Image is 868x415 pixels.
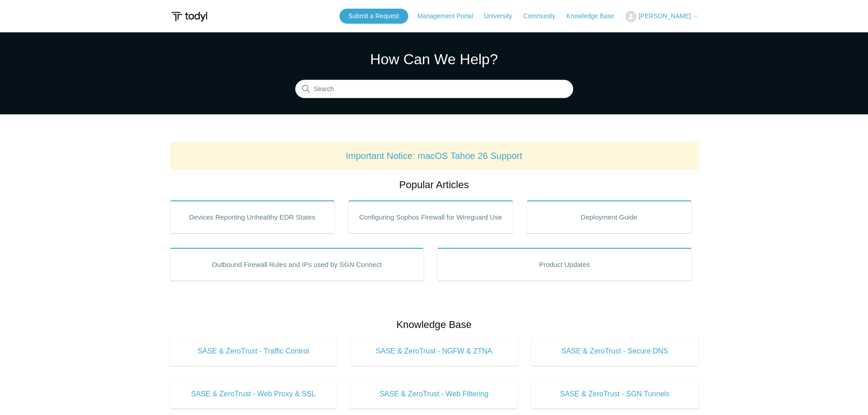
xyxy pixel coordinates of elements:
span: [PERSON_NAME] [638,12,691,20]
span: SASE & ZeroTrust - Secure DNS [545,346,685,357]
a: University [484,11,521,21]
h2: Popular Articles [170,177,699,192]
a: Community [523,11,565,21]
a: Knowledge Base [566,11,623,21]
a: Management Portal [417,11,482,21]
img: Todyl Support Center Help Center home page [170,8,209,25]
h1: How Can We Help? [295,48,573,70]
button: [PERSON_NAME] [625,11,698,22]
a: Deployment Guide [527,200,692,233]
a: Devices Reporting Unhealthy EDR States [170,200,335,233]
h2: Knowledge Base [170,317,699,332]
a: SASE & ZeroTrust - Web Filtering [350,379,518,409]
a: SASE & ZeroTrust - Web Proxy & SSL [170,379,337,409]
input: Search [295,80,573,98]
span: SASE & ZeroTrust - Web Proxy & SSL [184,389,324,400]
span: SASE & ZeroTrust - Traffic Control [184,346,324,357]
span: SASE & ZeroTrust - SGN Tunnels [545,389,685,400]
a: SASE & ZeroTrust - SGN Tunnels [531,379,699,409]
span: SASE & ZeroTrust - Web Filtering [364,389,504,400]
a: Submit a Request [339,9,408,24]
a: SASE & ZeroTrust - NGFW & ZTNA [350,337,518,366]
a: SASE & ZeroTrust - Secure DNS [531,337,699,366]
a: Outbound Firewall Rules and IPs used by SGN Connect [170,248,424,281]
a: Configuring Sophos Firewall for Wireguard Use [348,200,513,233]
a: SASE & ZeroTrust - Traffic Control [170,337,337,366]
span: SASE & ZeroTrust - NGFW & ZTNA [364,346,504,357]
a: Important Notice: macOS Tahoe 26 Support [346,151,523,161]
a: Product Updates [437,248,692,281]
